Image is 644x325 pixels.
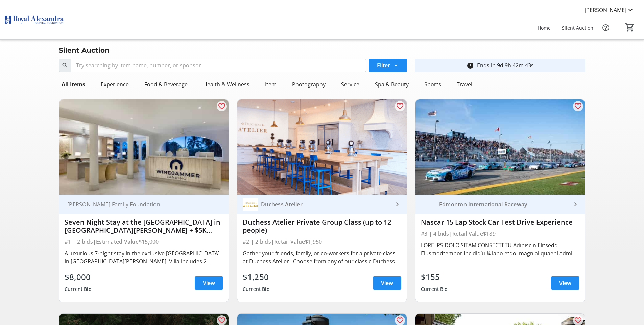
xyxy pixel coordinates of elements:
[59,77,88,91] div: All Items
[218,102,226,110] mat-icon: favorite_outline
[59,99,229,195] img: Seven Night Stay at the Windjammer Landing Resort in St. Lucia + $5K Travel Voucher
[454,77,475,91] div: Travel
[422,77,444,91] div: Sports
[55,45,114,56] div: Silent Auction
[415,195,585,214] a: Edmonton International RacewayEdmonton International Raceway
[65,237,223,247] div: #1 | 2 bids | Estimated Value $15,000
[532,22,556,34] a: Home
[243,249,401,265] div: Gather your friends, family, or co-workers for a private class at Duchess Atelier. Choose from an...
[195,276,223,290] a: View
[421,229,579,238] div: #3 | 4 bids | Retail Value $189
[624,21,636,33] button: Cart
[585,6,626,14] span: [PERSON_NAME]
[243,237,401,247] div: #2 | 2 bids | Retail Value $1,950
[237,195,407,214] a: Duchess AtelierDuchess Atelier
[243,271,270,283] div: $1,250
[338,77,362,91] div: Service
[381,279,393,287] span: View
[65,201,215,208] div: [PERSON_NAME] Family Foundation
[243,218,401,234] div: Duchess Atelier Private Group Class (up to 12 people)
[421,241,579,257] div: LORE IPS DOLO SITAM CONSECTETU Adipiscin Elitsedd Eiusmodtempor Incidid’u ¼ labo etdol magn aliqu...
[571,200,579,208] mat-icon: keyboard_arrow_right
[562,24,593,31] span: Silent Auction
[4,3,64,37] img: Royal Alexandra Hospital Foundation's Logo
[369,59,407,72] button: Filter
[579,5,640,16] button: [PERSON_NAME]
[65,249,223,265] div: A luxurious 7-night stay in the exclusive [GEOGRAPHIC_DATA] in [GEOGRAPHIC_DATA][PERSON_NAME]. Vi...
[466,61,474,69] mat-icon: timer_outline
[551,276,579,290] a: View
[538,24,551,31] span: Home
[203,279,215,287] span: View
[393,200,401,208] mat-icon: keyboard_arrow_right
[396,316,404,324] mat-icon: favorite_outline
[243,196,258,212] img: Duchess Atelier
[556,22,599,34] a: Silent Auction
[372,77,411,91] div: Spa & Beauty
[237,99,407,195] img: Duchess Atelier Private Group Class (up to 12 people)
[415,99,585,195] img: Nascar 15 Lap Stock Car Test Drive Experience
[436,201,571,208] div: Edmonton International Raceway
[421,196,436,212] img: Edmonton International Raceway
[200,77,252,91] div: Health & Wellness
[262,77,279,91] div: Item
[574,102,582,110] mat-icon: favorite_outline
[559,279,571,287] span: View
[142,77,190,91] div: Food & Beverage
[218,316,226,324] mat-icon: favorite_outline
[373,276,401,290] a: View
[477,61,534,69] div: Ends in 9d 9h 42m 43s
[289,77,328,91] div: Photography
[243,283,270,295] div: Current Bid
[396,102,404,110] mat-icon: favorite_outline
[258,201,393,208] div: Duchess Atelier
[599,21,613,34] button: Help
[377,61,390,69] span: Filter
[65,283,92,295] div: Current Bid
[65,218,223,234] div: Seven Night Stay at the [GEOGRAPHIC_DATA] in [GEOGRAPHIC_DATA][PERSON_NAME] + $5K Travel Voucher
[421,283,448,295] div: Current Bid
[421,271,448,283] div: $155
[98,77,132,91] div: Experience
[71,59,366,72] input: Try searching by item name, number, or sponsor
[421,218,579,226] div: Nascar 15 Lap Stock Car Test Drive Experience
[574,316,582,324] mat-icon: favorite_outline
[65,271,92,283] div: $8,000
